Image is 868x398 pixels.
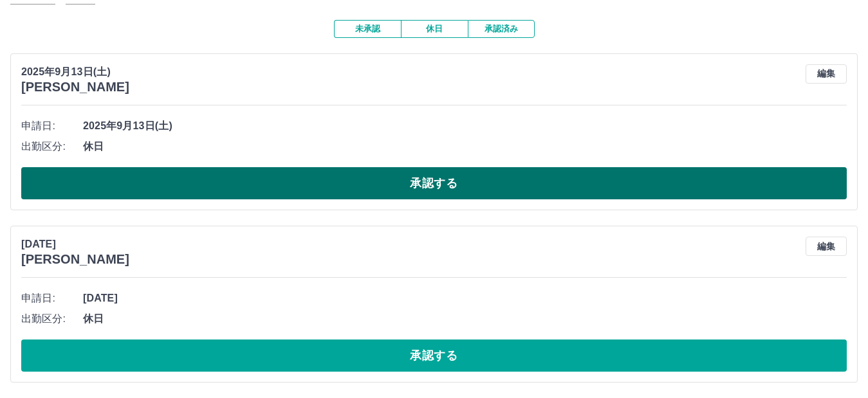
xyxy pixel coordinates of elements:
button: 承認する [21,167,847,199]
span: 申請日: [21,291,83,306]
p: 2025年9月13日(土) [21,64,129,80]
h3: [PERSON_NAME] [21,80,129,95]
button: 休日 [401,20,468,38]
button: 編集 [806,237,847,256]
h3: [PERSON_NAME] [21,252,129,267]
span: 休日 [83,311,847,327]
button: 承認済み [468,20,535,38]
button: 未承認 [334,20,401,38]
button: 承認する [21,339,847,372]
p: [DATE] [21,237,129,252]
span: 申請日: [21,118,83,134]
span: [DATE] [83,291,847,306]
span: 2025年9月13日(土) [83,118,847,134]
button: 編集 [806,64,847,84]
span: 出勤区分: [21,139,83,154]
span: 出勤区分: [21,311,83,327]
span: 休日 [83,139,847,154]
